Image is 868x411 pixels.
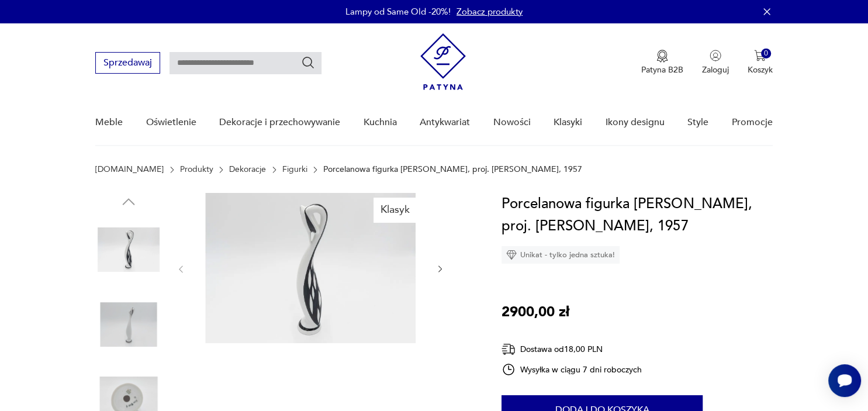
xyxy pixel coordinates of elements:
p: Patyna B2B [641,64,683,75]
a: Klasyki [554,100,582,145]
img: Zdjęcie produktu Porcelanowa figurka Perkoz Ćmielów, proj. M. Naruszewicz, 1957 [95,216,162,283]
a: Nowości [493,100,531,145]
button: Patyna B2B [641,50,683,75]
button: Sprzedawaj [95,52,160,74]
img: Ikona dostawy [502,342,516,357]
iframe: Smartsupp widget button [828,364,861,397]
a: Antykwariat [420,100,470,145]
img: Ikona diamentu [506,250,517,260]
p: Zaloguj [702,64,729,75]
a: Zobacz produkty [457,6,523,18]
button: Szukaj [301,56,315,70]
p: 2900,00 zł [502,301,569,323]
a: Figurki [282,165,307,174]
p: Lampy od Same Old -20%! [345,6,451,18]
a: [DOMAIN_NAME] [95,165,164,174]
a: Produkty [180,165,213,174]
div: Dostawa od 18,00 PLN [502,342,642,357]
div: Wysyłka w ciągu 7 dni roboczych [502,362,642,377]
img: Patyna - sklep z meblami i dekoracjami vintage [420,33,466,90]
a: Oświetlenie [146,100,196,145]
a: Dekoracje [229,165,266,174]
div: 0 [761,49,771,58]
a: Promocje [732,100,773,145]
div: Unikat - tylko jedna sztuka! [502,246,620,264]
a: Style [687,100,708,145]
p: Koszyk [748,64,773,75]
h1: Porcelanowa figurka [PERSON_NAME], proj. [PERSON_NAME], 1957 [502,193,772,237]
a: Meble [95,100,123,145]
img: Ikonka użytkownika [710,50,721,61]
div: Klasyk [374,198,417,222]
p: Porcelanowa figurka [PERSON_NAME], proj. [PERSON_NAME], 1957 [323,165,582,174]
button: Zaloguj [702,50,729,75]
img: Ikona medalu [656,50,668,63]
img: Ikona koszyka [754,50,766,61]
a: Sprzedawaj [95,60,160,68]
a: Dekoracje i przechowywanie [219,100,340,145]
a: Ikony designu [606,100,665,145]
a: Ikona medaluPatyna B2B [641,50,683,75]
button: 0Koszyk [748,50,773,75]
img: Zdjęcie produktu Porcelanowa figurka Perkoz Ćmielów, proj. M. Naruszewicz, 1957 [95,291,162,358]
a: Kuchnia [364,100,397,145]
img: Zdjęcie produktu Porcelanowa figurka Perkoz Ćmielów, proj. M. Naruszewicz, 1957 [198,193,423,343]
